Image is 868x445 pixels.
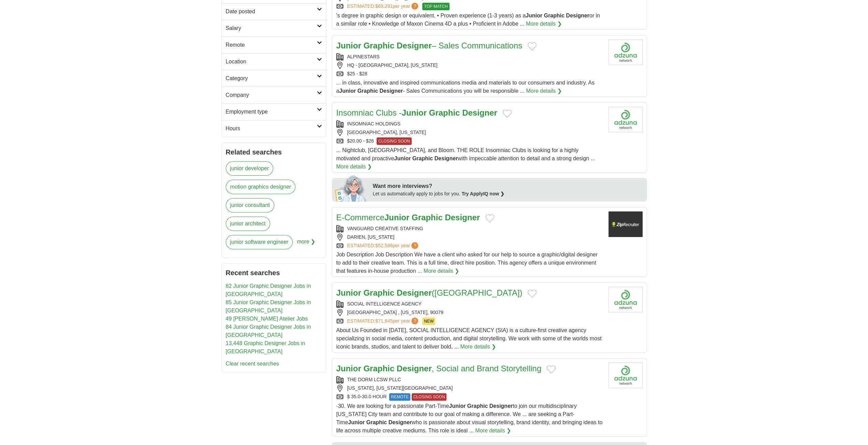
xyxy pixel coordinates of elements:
[489,403,513,409] strong: Designer
[429,108,460,117] strong: Graphic
[422,317,435,325] span: NEW
[608,40,643,65] img: Company logo
[526,20,562,28] a: More details ❯
[526,13,542,18] strong: Junior
[226,161,274,176] a: junior developer
[226,24,317,32] h2: Salary
[336,70,603,77] div: $25 - $28
[336,327,602,350] span: About Us Founded in [DATE], SOCIAL INTELLIGENCE AGENCY (SIA) is a culture-first creative agency s...
[347,242,420,249] a: ESTIMATED:$52,586per year?
[412,155,433,161] strong: Graphic
[222,53,326,70] a: Location
[348,419,365,425] strong: Junior
[377,137,412,145] span: CLOSING SOON
[566,13,589,18] strong: Designer
[336,364,361,373] strong: Junior
[226,91,317,99] h2: Company
[336,120,603,128] div: INSOMNIAC HOLDINGS
[397,41,432,50] strong: Designer
[226,361,279,367] a: Clear recent searches
[336,108,497,117] a: Insomniac Clubs -Junior Graphic Designer
[222,120,326,137] a: Hours
[226,58,317,66] h2: Location
[526,87,562,95] a: More details ❯
[397,288,432,297] strong: Designer
[222,36,326,53] a: Remote
[373,190,643,197] div: Let us automatically apply to jobs for you.
[226,283,311,297] a: 82 Junior Graphic Designer Jobs in [GEOGRAPHIC_DATA]
[364,364,395,373] strong: Graphic
[222,3,326,20] a: Date posted
[336,13,600,27] span: 's degree in graphic design or equivalent. • Proven experience (1-3 years) as a or in a similar r...
[226,8,317,16] h2: Date posted
[336,129,603,136] div: [GEOGRAPHIC_DATA], [US_STATE]
[380,88,403,94] strong: Designer
[528,42,536,50] button: Add to favorite jobs
[226,108,317,116] h2: Employment type
[608,107,643,132] img: Company logo
[336,288,361,297] strong: Junior
[226,180,296,194] a: motion graphics designer
[449,403,466,409] strong: Junior
[226,147,322,157] h2: Related searches
[226,124,317,133] h2: Hours
[528,290,536,298] button: Add to favorite jobs
[297,235,315,253] span: more ❯
[435,155,458,161] strong: Designer
[336,147,595,161] span: ... Nightclub, [GEOGRAPHIC_DATA], and Bloom. THE ROLE Insomniac Clubs is looking for a highly mot...
[460,343,496,351] a: More details ❯
[222,103,326,120] a: Employment type
[222,87,326,103] a: Company
[475,427,511,435] a: More details ❯
[411,242,418,249] span: ?
[461,191,504,196] a: Try ApplyIQ now ❯
[412,213,443,222] strong: Graphic
[402,108,427,117] strong: Junior
[226,299,311,313] a: 85 Junior Graphic Designer Jobs in [GEOGRAPHIC_DATA]
[226,198,275,212] a: junior consultant
[373,182,643,190] div: Want more interviews?
[422,3,449,10] span: TOP MATCH
[336,309,603,316] div: [GEOGRAPHIC_DATA] , [US_STATE], 90079
[608,362,643,388] img: Company logo
[336,41,361,50] strong: Junior
[336,62,603,69] div: HQ - [GEOGRAPHIC_DATA], [US_STATE]
[336,376,603,383] div: THE DORM LCSW PLLC
[397,364,432,373] strong: Designer
[336,53,603,60] div: ALPINESTARS
[347,317,420,325] a: ESTIMATED:$71,845per year?
[347,3,420,10] a: ESTIMATED:$69,291per year?
[412,393,447,401] span: CLOSING SOON
[375,3,393,9] span: $69,291
[226,235,293,249] a: junior software engineer
[336,225,603,232] div: VANGUARD CREATIVE STAFFING
[608,211,643,237] img: Company logo
[226,74,317,83] h2: Category
[608,287,643,312] img: Company logo
[336,213,480,222] a: E-CommerceJunior Graphic Designer
[424,267,459,275] a: More details ❯
[411,317,418,324] span: ?
[336,300,603,308] div: SOCIAL INTELLIGENCE AGENCY
[467,403,488,409] strong: Graphic
[503,109,512,118] button: Add to favorite jobs
[339,88,356,94] strong: Junior
[336,252,598,274] span: Job Description Job Description We have a client who asked for our help to source a graphic/digit...
[388,419,412,425] strong: Designer
[389,393,410,401] span: REMOTE
[357,88,378,94] strong: Graphic
[445,213,480,222] strong: Designer
[226,268,322,278] h2: Recent searches
[226,217,270,231] a: junior architect
[336,393,603,401] div: $ 35.0-30.0 HOUR
[226,41,317,49] h2: Remote
[485,214,494,222] button: Add to favorite jobs
[544,13,564,18] strong: Graphic
[547,365,556,373] button: Add to favorite jobs
[364,41,395,50] strong: Graphic
[226,324,311,338] a: 84 Junior Graphic Designer Jobs in [GEOGRAPHIC_DATA]
[226,316,308,322] a: 49 [PERSON_NAME] Atelier Jobs
[336,137,603,145] div: $20.00 - $26
[336,163,372,171] a: More details ❯
[366,419,387,425] strong: Graphic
